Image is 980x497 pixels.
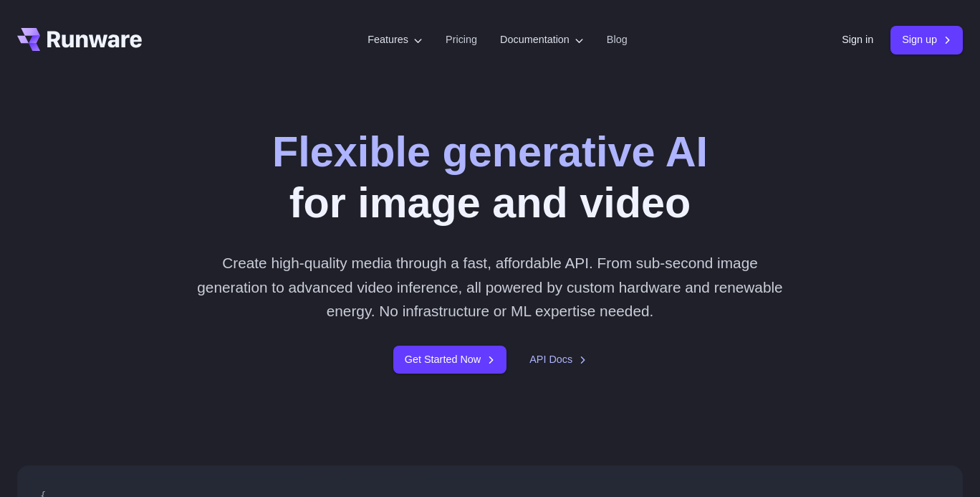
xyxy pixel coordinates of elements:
a: Go to / [17,28,142,51]
label: Documentation [500,32,584,48]
a: Get Started Now [393,346,506,374]
a: Sign up [890,26,963,54]
a: API Docs [529,351,587,368]
a: Pricing [446,32,477,48]
strong: Flexible generative AI [272,128,708,176]
label: Features [367,32,423,48]
p: Create high-quality media through a fast, affordable API. From sub-second image generation to adv... [188,251,793,323]
a: Sign in [842,32,873,48]
a: Blog [607,32,628,48]
h1: for image and video [272,126,708,228]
